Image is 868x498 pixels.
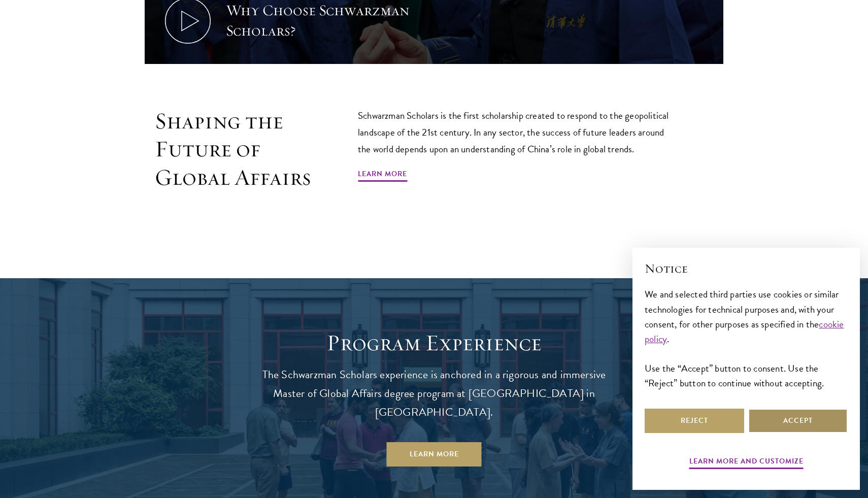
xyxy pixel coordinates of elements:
a: Learn More [387,442,482,467]
h2: Notice [645,260,848,277]
h2: Shaping the Future of Global Affairs [155,107,312,192]
button: Reject [645,409,744,433]
h1: Program Experience [251,329,617,357]
a: cookie policy [645,317,844,346]
div: We and selected third parties use cookies or similar technologies for technical purposes and, wit... [645,287,848,390]
button: Accept [748,409,848,433]
p: The Schwarzman Scholars experience is anchored in a rigorous and immersive Master of Global Affai... [251,366,617,422]
button: Learn more and customize [689,455,804,471]
a: Learn More [358,168,407,183]
div: Why Choose Schwarzman Scholars? [226,1,414,41]
p: Schwarzman Scholars is the first scholarship created to respond to the geopolitical landscape of ... [358,107,678,157]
